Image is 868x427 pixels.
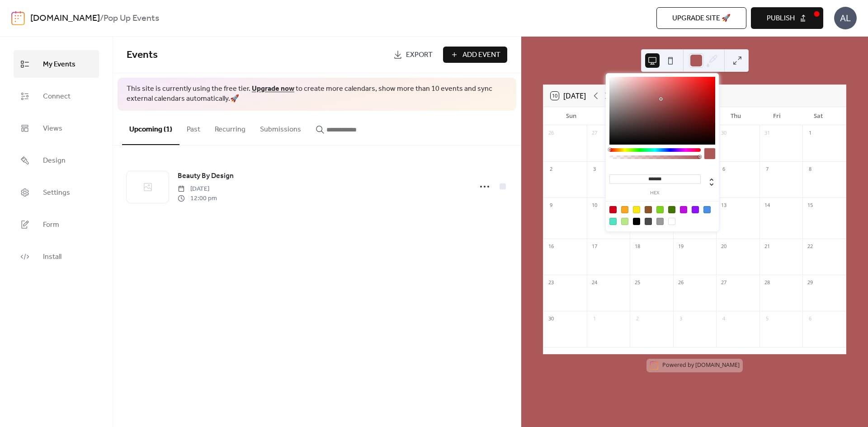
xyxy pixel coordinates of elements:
div: #D0021B [609,206,617,213]
button: Publish [751,7,823,29]
div: 4 [719,314,729,324]
div: 1 [590,314,599,324]
span: Connect [43,89,71,103]
button: Upgrade site 🚀 [656,7,746,29]
a: Export [387,47,439,63]
div: 9 [546,201,556,211]
div: 22 [805,242,815,252]
div: 6 [719,164,729,174]
div: #000000 [633,218,640,225]
div: 18 [632,242,642,252]
a: [DOMAIN_NAME] [695,361,740,369]
span: Views [43,122,62,136]
a: Design [14,146,99,174]
span: Upgrade site 🚀 [672,13,731,24]
div: #BD10E0 [680,206,687,213]
div: #4A90E2 [703,206,711,213]
a: Form [14,211,99,238]
div: 30 [546,314,556,324]
span: Beauty By Design [178,171,234,182]
a: Install [14,243,99,270]
a: Upgrade now [252,82,294,96]
div: #417505 [668,206,675,213]
div: #8B572A [645,206,652,213]
div: 10 [590,201,599,211]
div: Sun [551,107,592,125]
div: 6 [805,314,815,324]
div: 31 [762,128,772,138]
a: Beauty By Design [178,170,234,182]
span: Publish [767,13,795,24]
div: 25 [632,278,642,288]
a: [DOMAIN_NAME] [30,10,100,27]
div: 8 [805,164,815,174]
div: Thu [715,107,756,125]
span: Install [43,250,61,264]
div: 16 [546,242,556,252]
b: / [100,10,104,27]
div: Sat [797,107,839,125]
div: 30 [719,128,729,138]
div: 14 [762,201,772,211]
div: 13 [719,201,729,211]
span: Form [43,218,59,232]
div: 15 [805,201,815,211]
label: hex [609,191,701,196]
span: [DATE] [178,184,217,194]
div: 26 [676,278,686,288]
button: Upcoming (1) [122,111,179,145]
div: #F5A623 [621,206,628,213]
div: 27 [719,278,729,288]
span: Add Event [462,50,500,61]
div: #50E3C2 [609,218,617,225]
div: AL [834,7,857,29]
a: Connect [14,82,99,110]
span: Settings [43,186,70,200]
div: 20 [719,242,729,252]
div: #FFFFFF [668,218,675,225]
a: My Events [14,50,99,78]
a: Views [14,114,99,142]
div: 28 [762,278,772,288]
img: logo [11,11,25,25]
a: Settings [14,178,99,206]
button: 10[DATE] [547,89,589,102]
div: Powered by [662,361,740,369]
span: This site is currently using the free tier. to create more calendars, show more than 10 events an... [127,84,507,104]
button: Add Event [443,47,507,63]
div: 7 [762,164,772,174]
div: #F8E71C [633,206,640,213]
button: Submissions [253,111,308,144]
b: Pop Up Events [104,10,159,27]
div: 21 [762,242,772,252]
span: My Events [43,57,75,71]
span: Export [406,50,433,61]
div: 2 [546,164,556,174]
div: #7ED321 [656,206,664,213]
div: 26 [546,128,556,138]
div: Mon [592,107,633,125]
span: 12:00 pm [178,194,217,203]
button: Recurring [208,111,253,144]
div: 27 [590,128,599,138]
div: 1 [805,128,815,138]
div: 24 [590,278,599,288]
div: 19 [676,242,686,252]
div: 17 [590,242,599,252]
div: 29 [805,278,815,288]
div: 23 [546,278,556,288]
div: #9B9B9B [656,218,664,225]
div: 5 [762,314,772,324]
span: Events [127,45,158,65]
div: 3 [676,314,686,324]
div: 2 [632,314,642,324]
span: Design [43,154,66,168]
div: #9013FE [692,206,699,213]
div: 3 [590,164,599,174]
div: #4A4A4A [645,218,652,225]
button: Past [179,111,208,144]
div: Fri [756,107,797,125]
div: #B8E986 [621,218,628,225]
